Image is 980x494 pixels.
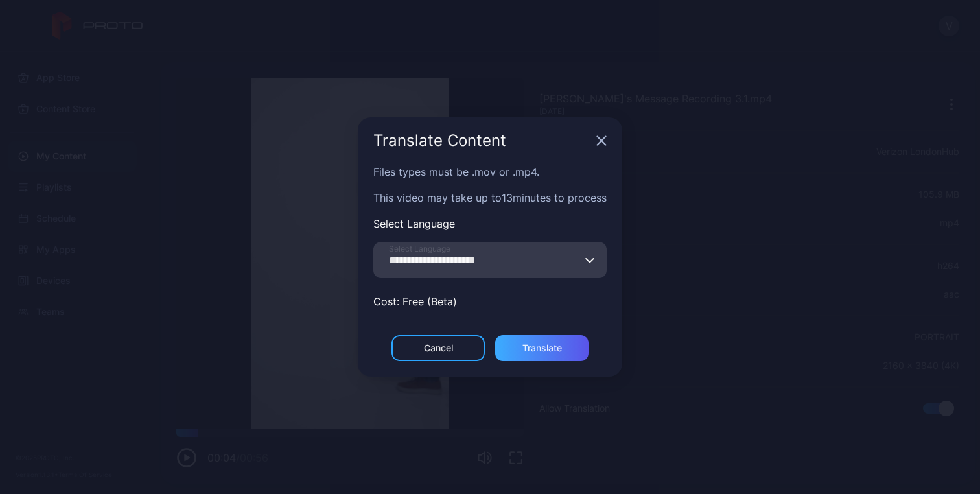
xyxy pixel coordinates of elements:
div: Cancel [424,343,453,353]
p: Files types must be .mov or .mp4. [373,164,607,180]
span: Select Language [389,244,450,254]
button: Select Language [585,242,595,278]
p: This video may take up to 13 minutes to process [373,190,607,206]
p: Select Language [373,216,607,231]
button: Cancel [391,335,485,361]
input: Select Language [373,242,607,278]
div: Translate [522,343,562,353]
p: Cost: Free (Beta) [373,294,607,309]
div: Translate Content [373,133,591,148]
button: Translate [495,335,589,361]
